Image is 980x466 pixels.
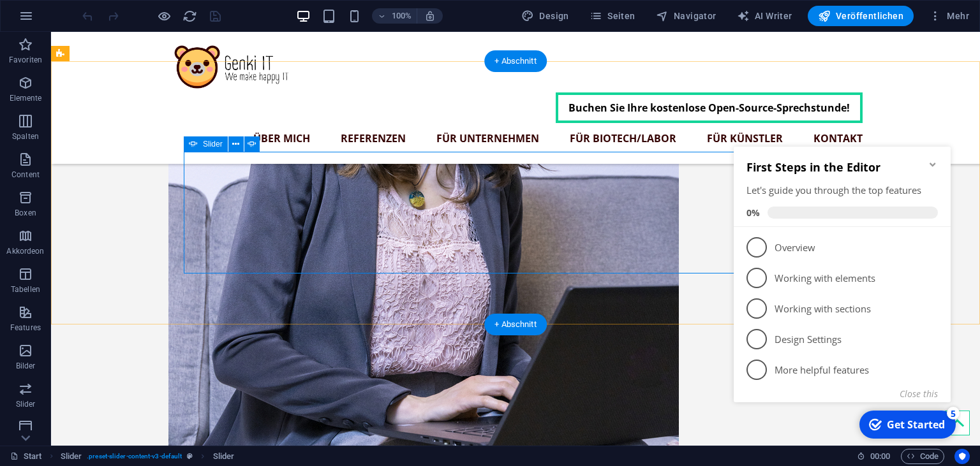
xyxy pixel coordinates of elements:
[924,6,974,26] button: Mehr
[391,8,412,24] h6: 100%
[5,129,222,160] li: Working with elements
[584,6,641,26] button: Seiten
[187,453,193,460] i: Dieses Element ist ein anpassbares Preset
[9,55,42,65] p: Favoriten
[516,6,574,26] div: Design (Strg+Alt+Y)
[516,6,574,26] button: Design
[10,323,41,333] p: Features
[5,221,222,252] li: More helpful features
[5,99,222,129] li: Overview
[5,160,222,191] li: Working with sections
[651,6,722,26] button: Navigator
[484,50,547,72] div: + Abschnitt
[87,449,182,464] span: . preset-slider-content-v3-default
[929,10,969,22] span: Mehr
[46,138,199,152] p: Working with elements
[46,169,199,182] p: Working with sections
[10,93,42,103] p: Elemente
[737,10,792,22] span: AI Writer
[372,8,417,24] button: 100%
[18,73,39,85] span: 0%
[954,449,970,464] button: Usercentrics
[11,170,40,180] p: Content
[590,10,635,22] span: Seiten
[18,26,209,41] h2: First Steps in the Editor
[484,314,547,335] div: + Abschnitt
[521,10,569,22] span: Design
[16,361,36,371] p: Bilder
[901,449,944,464] button: Code
[213,449,235,464] span: Klick zum Auswählen. Doppelklick zum Bearbeiten
[5,191,222,221] li: Design Settings
[818,10,903,22] span: Veröffentlichen
[61,449,82,464] span: Klick zum Auswählen. Doppelklick zum Bearbeiten
[732,6,798,26] button: AI Writer
[424,10,436,22] i: Bei Größenänderung Zoomstufe automatisch an das gewählte Gerät anpassen.
[857,449,891,464] h6: Session-Zeit
[46,230,199,244] p: More helpful features
[16,399,36,409] p: Slider
[182,9,197,24] i: Seite neu laden
[907,449,939,464] span: Code
[870,449,890,464] span: 00 00
[46,108,199,121] p: Overview
[182,8,197,24] button: reload
[808,6,914,26] button: Veröffentlichen
[656,10,716,22] span: Navigator
[61,449,234,464] nav: breadcrumb
[171,254,209,266] button: Close this
[158,284,216,298] div: Get Started
[18,50,209,64] div: Let's guide you through the top features
[15,208,36,218] p: Boxen
[10,449,42,464] a: Klick, um Auswahl aufzuheben. Doppelklick öffnet Seitenverwaltung
[199,26,209,36] div: Minimize checklist
[156,8,172,24] button: Klicke hier, um den Vorschau-Modus zu verlassen
[6,246,44,256] p: Akkordeon
[11,284,40,295] p: Tabellen
[203,140,223,148] span: Slider
[46,200,199,213] p: Design Settings
[131,277,227,305] div: Get Started 5 items remaining, 0% complete
[879,451,881,461] span: :
[218,273,231,286] div: 5
[12,131,39,142] p: Spalten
